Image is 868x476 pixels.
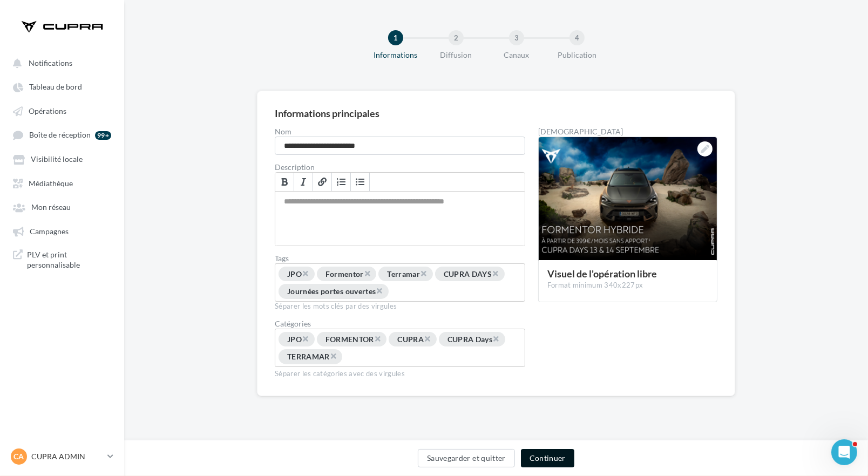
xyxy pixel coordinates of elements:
span: Tableau de bord [29,83,82,92]
div: Visuel de l'opération libre [547,269,708,278]
a: Italique (⌘+I) [294,173,313,191]
div: Informations [361,50,430,60]
a: Boîte de réception 99+ [6,125,118,145]
span: Visibilité locale [31,155,83,164]
span: × [302,268,308,278]
a: Campagnes [6,221,118,241]
span: PLV et print personnalisable [27,249,111,270]
div: [DEMOGRAPHIC_DATA] [538,128,717,135]
span: CUPRA Days [447,335,493,344]
iframe: Intercom live chat [831,439,857,465]
a: Mon réseau [6,197,118,216]
a: Lien [313,173,332,191]
span: Formentor [325,269,364,278]
div: 1 [388,30,403,45]
span: Opérations [29,106,66,115]
div: Diffusion [422,50,491,60]
a: Tableau de bord [6,77,118,96]
span: × [492,268,498,278]
div: Permet de préciser les enjeux de la campagne à vos affiliés [275,192,525,246]
div: Séparer les mots clés par des virgules [275,302,525,311]
span: × [374,334,381,344]
div: Informations principales [275,108,379,118]
span: TERRAMAR [287,352,330,362]
span: Journées portes ouvertes [287,287,376,296]
span: × [302,334,308,344]
input: Choisissez une catégorie [343,351,424,364]
span: × [420,268,426,278]
div: Canaux [482,50,551,60]
span: Médiathèque [29,179,73,188]
div: Permet aux affiliés de trouver l'opération libre plus facilement [275,263,525,302]
span: JPO [287,335,302,344]
div: 99+ [95,131,111,140]
div: 2 [449,30,464,45]
span: CA [14,451,24,462]
a: CA CUPRA ADMIN [9,446,116,467]
span: CUPRA [397,335,424,344]
span: Terramar [387,269,420,278]
span: FORMENTOR [325,335,374,344]
div: 3 [509,30,524,45]
span: Mon réseau [31,203,71,212]
span: × [424,334,430,344]
a: PLV et print personnalisable [6,245,118,275]
span: × [376,285,382,296]
a: Opérations [6,101,118,120]
span: × [492,334,499,344]
div: 4 [569,30,585,45]
button: Sauvegarder et quitter [418,449,515,467]
div: Format minimum 340x227px [547,281,708,290]
span: Campagnes [30,227,69,236]
a: Visibilité locale [6,149,118,168]
a: Gras (⌘+B) [275,173,294,191]
div: Publication [542,50,612,60]
div: Séparer les catégories avec des virgules [275,367,525,379]
a: Médiathèque [6,173,118,193]
button: Notifications [6,53,113,72]
button: Continuer [521,449,574,467]
label: Tags [275,255,525,262]
span: Notifications [29,58,72,67]
span: × [364,268,370,278]
span: CUPRA DAYS [444,269,492,278]
p: CUPRA ADMIN [31,451,103,462]
input: Permet aux affiliés de trouver l'opération libre plus facilement [390,286,470,298]
span: × [330,351,336,361]
span: JPO [287,269,302,278]
div: Choisissez une catégorie [275,329,525,367]
span: Boîte de réception [29,131,91,140]
a: Insérer/Supprimer une liste à puces [351,173,370,191]
a: Insérer/Supprimer une liste numérotée [332,173,351,191]
label: Nom [275,128,525,135]
label: Description [275,164,525,171]
div: Catégories [275,320,525,328]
